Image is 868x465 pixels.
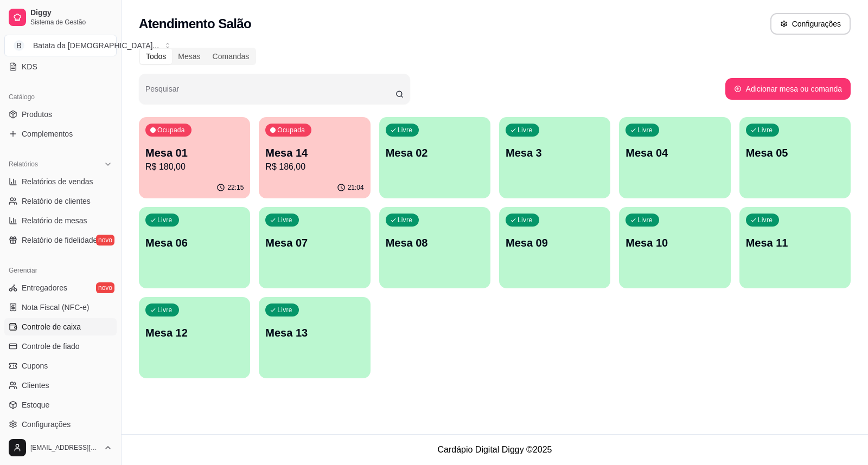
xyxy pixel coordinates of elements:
[22,321,81,332] span: Controle de caixa
[265,160,363,173] p: R$ 186,00
[619,117,730,198] button: LivreMesa 04
[739,207,851,288] button: LivreMesa 11
[22,360,48,371] span: Cupons
[4,35,117,56] button: Select a team
[398,126,413,134] p: Livre
[619,207,730,288] button: LivreMesa 10
[259,297,370,378] button: LivreMesa 13
[157,126,185,134] p: Ocupada
[386,235,484,250] p: Mesa 08
[145,325,244,340] p: Mesa 12
[30,18,112,27] span: Sistema de Gestão
[4,318,117,335] a: Controle de caixa
[725,78,851,100] button: Adicionar mesa ou comanda
[499,207,610,288] button: LivreMesa 09
[758,126,773,134] p: Livre
[746,235,844,250] p: Mesa 11
[139,117,250,198] button: OcupadaMesa 01R$ 180,0022:15
[637,216,653,224] p: Livre
[386,145,484,160] p: Mesa 02
[4,299,117,316] a: Nota Fiscal (NFC-e)
[139,15,251,33] h2: Atendimento Salão
[4,4,117,30] a: DiggySistema de Gestão
[22,399,49,410] span: Estoque
[22,302,89,313] span: Nota Fiscal (NFC-e)
[506,145,604,160] p: Mesa 3
[157,306,173,314] p: Livre
[33,40,159,51] div: Batata da [DEMOGRAPHIC_DATA] ...
[22,109,52,120] span: Produtos
[4,396,117,414] a: Estoque
[770,13,851,35] button: Configurações
[172,49,206,64] div: Mesas
[140,49,172,64] div: Todos
[4,357,117,374] a: Cupons
[746,145,844,160] p: Mesa 05
[379,207,490,288] button: LivreMesa 08
[145,160,244,173] p: R$ 180,00
[348,183,364,192] p: 21:04
[398,216,413,224] p: Livre
[379,117,490,198] button: LivreMesa 02
[22,380,49,391] span: Clientes
[259,207,370,288] button: LivreMesa 07
[518,216,533,224] p: Livre
[4,173,117,190] a: Relatórios de vendas
[157,216,173,224] p: Livre
[4,279,117,296] a: Entregadoresnovo
[22,61,37,72] span: KDS
[4,192,117,210] a: Relatório de clientes
[277,216,292,224] p: Livre
[277,306,292,314] p: Livre
[265,235,363,250] p: Mesa 07
[145,235,244,250] p: Mesa 06
[259,117,370,198] button: OcupadaMesa 14R$ 186,0021:04
[4,58,117,75] a: KDS
[122,434,868,465] footer: Cardápio Digital Diggy © 2025
[30,8,112,18] span: Diggy
[14,40,24,51] span: B
[227,183,244,192] p: 22:15
[22,282,67,293] span: Entregadores
[22,341,80,352] span: Controle de fiado
[265,145,363,160] p: Mesa 14
[4,262,117,279] div: Gerenciar
[518,126,533,134] p: Livre
[277,126,305,134] p: Ocupada
[139,297,250,378] button: LivreMesa 12
[22,235,97,246] span: Relatório de fidelidade
[145,88,395,99] input: Pesquisar
[4,231,117,249] a: Relatório de fidelidadenovo
[4,88,117,106] div: Catálogo
[739,117,851,198] button: LivreMesa 05
[626,145,724,160] p: Mesa 04
[4,377,117,394] a: Clientes
[22,176,93,187] span: Relatórios de vendas
[4,416,117,433] a: Configurações
[22,215,87,226] span: Relatório de mesas
[22,419,71,430] span: Configurações
[4,212,117,229] a: Relatório de mesas
[22,128,73,139] span: Complementos
[207,49,256,64] div: Comandas
[4,338,117,355] a: Controle de fiado
[4,435,117,461] button: [EMAIL_ADDRESS][DOMAIN_NAME]
[9,160,38,169] span: Relatórios
[499,117,610,198] button: LivreMesa 3
[22,196,91,206] span: Relatório de clientes
[265,325,363,340] p: Mesa 13
[626,235,724,250] p: Mesa 10
[145,145,244,160] p: Mesa 01
[758,216,773,224] p: Livre
[637,126,653,134] p: Livre
[30,443,99,452] span: [EMAIL_ADDRESS][DOMAIN_NAME]
[506,235,604,250] p: Mesa 09
[4,125,117,143] a: Complementos
[139,207,250,288] button: LivreMesa 06
[4,106,117,123] a: Produtos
